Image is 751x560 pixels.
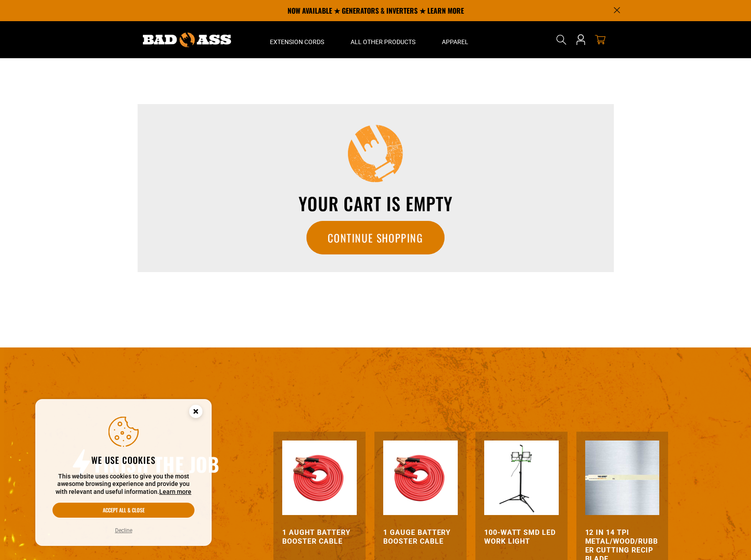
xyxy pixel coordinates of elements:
summary: Extension Cords [257,21,337,58]
span: Extension Cords [270,38,324,46]
button: Accept all & close [52,503,194,518]
h2: We use cookies [52,454,194,466]
a: Continue Shopping [306,221,444,254]
a: 1 Gauge Battery Booster Cable [383,528,458,546]
button: Decline [112,526,135,535]
p: This website uses cookies to give you the most awesome browsing experience and provide you with r... [52,473,194,496]
h3: Your cart is empty [161,194,590,212]
img: orange [383,441,458,515]
summary: All Other Products [337,21,429,58]
a: Learn more [159,488,191,495]
summary: Search [554,33,568,47]
a: 100-Watt SMD LED Work Light [484,528,559,546]
img: 12 In 14 TPI Metal/Wood/Rubber Cutting Recip Blade [585,441,660,515]
summary: Apparel [429,21,482,58]
span: Apparel [442,38,468,46]
aside: Cookie Consent [35,399,212,546]
span: All Other Products [351,38,415,46]
a: 1 Aught Battery Booster Cable [282,528,357,546]
img: features [282,441,357,515]
img: features [484,441,559,515]
img: Bad Ass Extension Cords [143,33,231,47]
